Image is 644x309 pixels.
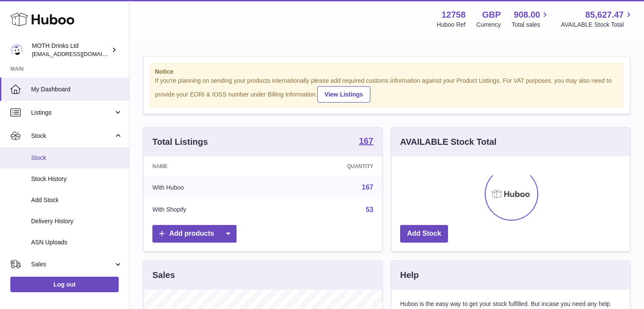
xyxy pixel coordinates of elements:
span: ASN Uploads [31,238,123,247]
a: 167 [362,184,373,191]
img: orders@mothdrinks.com [10,44,23,56]
span: AVAILABLE Stock Total [561,21,634,29]
span: Stock History [31,175,123,183]
div: Currency [477,21,501,29]
span: Stock [31,154,123,162]
strong: 167 [359,137,373,145]
span: Sales [31,260,114,268]
h3: Sales [152,269,175,281]
h3: Total Listings [152,136,208,148]
div: Huboo Ref [437,21,466,29]
a: 53 [366,206,373,213]
strong: 12758 [442,9,466,21]
strong: GBP [482,9,501,21]
span: Total sales [511,21,550,29]
h3: Help [400,269,419,281]
div: MOTH Drinks Ltd [32,42,110,58]
td: With Shopify [144,199,272,221]
a: Add products [152,225,237,243]
span: 908.00 [514,9,540,21]
span: Delivery History [31,217,123,225]
span: Listings [31,109,114,117]
div: If you're planning on sending your products internationally please add required customs informati... [155,77,619,103]
a: 908.00 Total sales [511,9,550,29]
a: View Listings [317,86,370,103]
a: 167 [359,137,373,147]
span: Add Stock [31,196,123,204]
a: Add Stock [400,225,448,243]
th: Name [144,156,272,176]
td: With Huboo [144,176,272,199]
a: 85,627.47 AVAILABLE Stock Total [561,9,634,29]
th: Quantity [272,156,382,176]
span: 85,627.47 [585,9,624,21]
span: My Dashboard [31,85,123,94]
span: Stock [31,132,114,140]
a: Log out [10,277,119,292]
strong: Notice [155,68,619,76]
h3: AVAILABLE Stock Total [400,136,496,148]
span: [EMAIL_ADDRESS][DOMAIN_NAME] [32,50,127,57]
